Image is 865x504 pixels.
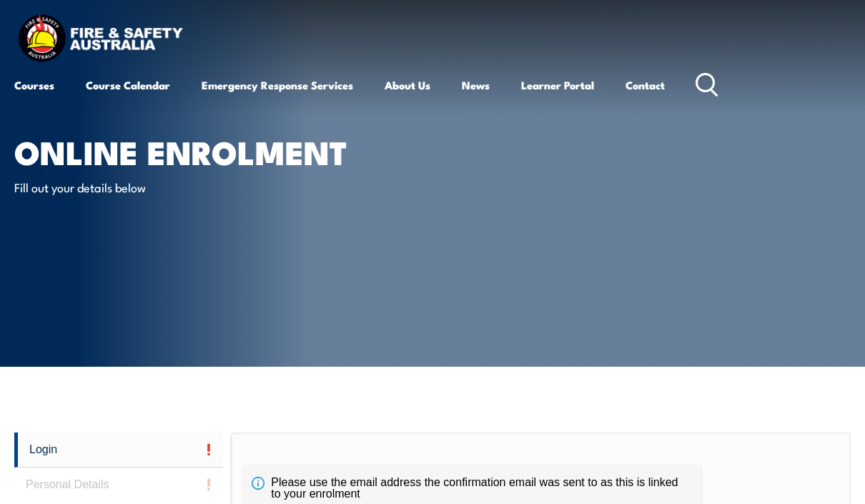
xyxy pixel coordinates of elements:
[385,68,430,102] a: About Us
[521,68,594,102] a: Learner Portal
[86,68,170,102] a: Course Calendar
[14,179,275,195] p: Fill out your details below
[14,433,223,468] a: Login
[14,137,367,165] h1: Online Enrolment
[14,68,54,102] a: Courses
[462,68,490,102] a: News
[626,68,665,102] a: Contact
[202,68,353,102] a: Emergency Response Services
